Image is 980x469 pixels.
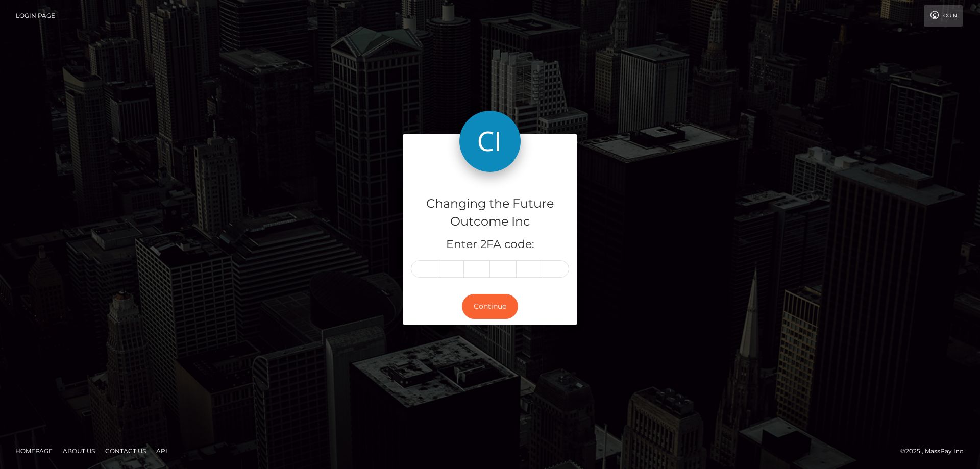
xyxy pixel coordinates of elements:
[101,443,150,459] a: Contact Us
[411,237,569,253] h5: Enter 2FA code:
[924,5,963,27] a: Login
[411,195,569,231] h4: Changing the Future Outcome Inc
[16,5,55,27] a: Login Page
[59,443,99,459] a: About Us
[462,294,518,319] button: Continue
[11,443,57,459] a: Homepage
[152,443,171,459] a: API
[459,111,521,172] img: Changing the Future Outcome Inc
[900,446,972,457] div: © 2025 , MassPay Inc.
